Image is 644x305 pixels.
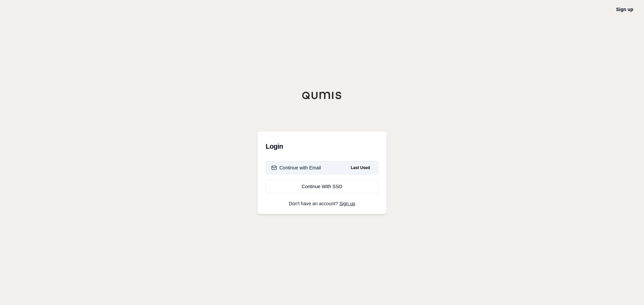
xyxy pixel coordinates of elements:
[271,183,373,190] div: Continue With SSO
[339,201,355,206] a: Sign up
[616,7,633,12] a: Sign up
[348,164,373,172] span: Last Used
[302,91,342,99] img: Qumis
[266,140,378,153] h3: Login
[271,164,321,171] div: Continue with Email
[266,201,378,206] p: Don't have an account?
[266,180,378,193] a: Continue With SSO
[266,161,378,174] button: Continue with EmailLast Used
